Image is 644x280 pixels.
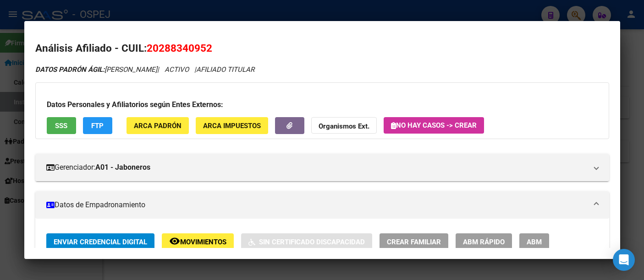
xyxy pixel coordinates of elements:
button: ABM Rápido [456,233,512,250]
button: ABM [519,233,549,250]
mat-expansion-panel-header: Gerenciador:A01 - Jaboneros [35,154,609,181]
span: ARCA Impuestos [203,122,261,130]
span: Movimientos [180,238,226,246]
span: Sin Certificado Discapacidad [259,238,365,246]
button: ARCA Padrón [127,117,189,134]
strong: Organismos Ext. [319,122,369,130]
strong: DATOS PADRÓN ÁGIL: [35,65,105,74]
span: SSS [55,122,67,130]
span: FTP [91,122,104,130]
span: Enviar Credencial Digital [54,238,147,246]
span: ARCA Padrón [134,122,182,130]
button: SSS [47,117,76,134]
span: Crear Familiar [387,238,441,246]
i: | ACTIVO | [35,65,254,74]
button: Crear Familiar [380,233,448,250]
button: Enviar Credencial Digital [46,233,154,250]
span: AFILIADO TITULAR [196,65,254,74]
span: No hay casos -> Crear [391,121,477,129]
mat-expansion-panel-header: Datos de Empadronamiento [35,191,609,219]
span: ABM Rápido [463,238,505,246]
mat-panel-title: Gerenciador: [46,162,587,173]
strong: A01 - Jaboneros [95,162,150,173]
div: Open Intercom Messenger [613,249,635,271]
button: Sin Certificado Discapacidad [241,233,372,250]
span: [PERSON_NAME] [35,65,157,74]
button: No hay casos -> Crear [384,117,484,134]
h3: Datos Personales y Afiliatorios según Entes Externos: [47,99,598,110]
span: ABM [527,238,542,246]
mat-icon: remove_red_eye [169,236,180,247]
button: ARCA Impuestos [196,117,268,134]
h2: Análisis Afiliado - CUIL: [35,41,609,56]
button: Organismos Ext. [311,117,377,134]
span: 20288340952 [147,42,212,54]
mat-panel-title: Datos de Empadronamiento [46,199,587,210]
button: FTP [83,117,112,134]
button: Movimientos [162,233,234,250]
